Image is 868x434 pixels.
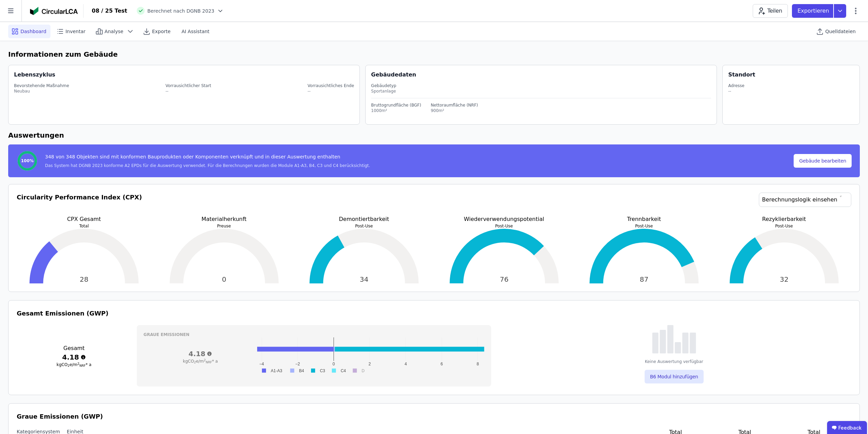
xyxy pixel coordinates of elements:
[794,154,852,168] button: Gebäude bearbeiten
[8,130,860,140] h6: Auswertungen
[92,7,127,15] div: 08 / 25 Test
[206,361,212,364] sub: NRF
[79,364,86,367] sub: NRF
[728,83,745,88] div: Adresse
[17,215,151,223] p: CPX Gesamt
[45,153,370,163] div: 348 von 348 Objekten sind mit konformen Bauprodukten oder Komponenten verknüpft und in dieser Aus...
[57,362,91,367] span: kgCO e/m * a
[157,223,292,229] p: Preuse
[371,108,421,113] div: 1000m²
[21,158,33,164] span: 100%
[577,215,711,223] p: Trennbarkeit
[20,28,46,35] span: Dashboard
[717,215,852,223] p: Rezyklierbarkeit
[297,215,431,223] p: Demontiertbarkeit
[68,364,70,367] sub: 2
[152,28,171,35] span: Exporte
[157,215,292,223] p: Materialherkunft
[371,88,711,94] div: Sportanlage
[165,88,211,94] div: --
[645,359,703,364] div: Keine Auswertung verfügbar
[17,193,142,215] h3: Circularity Performance Index (CPX)
[65,28,86,35] span: Inventar
[45,163,370,168] div: Das System hat DGNB 2023 konforme A2 EPDs für die Auswertung verwendet. Für die Berechnungen wurd...
[144,349,257,359] h3: 4.18
[17,344,131,352] h3: Gesamt
[14,83,69,88] div: Bevorstehende Maßnahme
[825,28,856,35] span: Quelldateien
[717,223,852,229] p: Post-Use
[728,88,745,94] div: --
[652,325,696,353] img: empty-state
[30,7,78,15] img: Concular
[308,88,354,94] div: --
[371,71,717,79] div: Gebäudedaten
[105,28,123,35] span: Analyse
[204,359,206,362] sup: 2
[437,223,572,229] p: Post-Use
[297,223,431,229] p: Post-Use
[14,71,55,79] div: Lebenszyklus
[147,8,215,14] span: Berechnet nach DGNB 2023
[17,223,151,229] p: Total
[181,28,209,35] span: AI Assistant
[165,83,211,88] div: Vorrausichtlicher Start
[371,83,711,88] div: Gebäudetyp
[431,102,478,108] div: Nettoraumfläche (NRF)
[645,370,704,383] button: B6 Modul hinzufügen
[17,412,851,421] h3: Graue Emissionen (GWP)
[194,361,196,364] sub: 2
[308,83,354,88] div: Vorrausichtliches Ende
[144,332,485,337] h3: Graue Emissionen
[728,71,755,79] div: Standort
[14,88,69,94] div: Neubau
[77,362,79,365] sup: 2
[759,193,851,207] a: Berechnungslogik einsehen
[797,7,830,15] p: Exportieren
[437,215,572,223] p: Wiederverwendungspotential
[183,359,218,364] span: kgCO e/m * a
[431,108,478,113] div: 900m²
[753,4,788,18] button: Teilen
[371,102,421,108] div: Bruttogrundfläche (BGF)
[17,309,851,318] h3: Gesamt Emissionen (GWP)
[17,352,131,362] h3: 4.18
[8,49,860,59] h6: Informationen zum Gebäude
[577,223,711,229] p: Post-Use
